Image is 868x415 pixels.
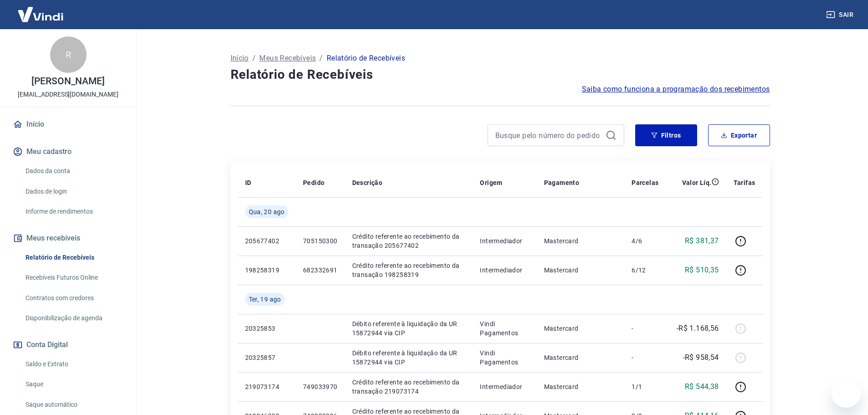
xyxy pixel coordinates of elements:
[544,236,617,246] p: Mastercard
[231,66,770,84] h4: Relatório de Recebíveis
[245,178,252,187] p: ID
[685,381,719,392] p: R$ 544,38
[245,266,288,275] p: 198258319
[832,379,861,408] iframe: Botão para abrir a janela de mensagens
[352,261,466,279] p: Crédito referente ao recebimento da transação 198258319
[682,178,712,187] p: Valor Líq.
[632,266,658,275] p: 6/12
[352,319,466,338] p: Débito referente à liquidação da UR 15872944 via CIP
[685,236,719,246] p: R$ 381,37
[734,178,755,187] p: Tarifas
[303,236,338,246] p: 705150300
[303,266,338,275] p: 682332691
[249,295,281,304] span: Ter, 19 ago
[22,355,125,374] a: Saldo e Extrato
[22,182,125,201] a: Dados de login
[632,178,658,187] p: Parcelas
[11,0,70,28] img: Vindi
[22,162,125,180] a: Dados da conta
[632,382,658,391] p: 1/1
[480,319,529,338] p: Vindi Pagamentos
[685,265,719,276] p: R$ 510,35
[31,77,104,86] p: [PERSON_NAME]
[352,378,466,396] p: Crédito referente ao recebimento da transação 219073174
[352,232,466,250] p: Crédito referente ao recebimento da transação 205677402
[352,348,466,367] p: Débito referente à liquidação da UR 15872944 via CIP
[544,382,617,391] p: Mastercard
[245,236,288,246] p: 205677402
[582,84,770,95] a: Saiba como funciona a programação dos recebimentos
[11,114,125,134] a: Início
[303,382,338,391] p: 749033970
[50,36,87,73] div: R
[245,382,288,391] p: 219073174
[544,353,617,362] p: Mastercard
[632,353,658,362] p: -
[11,335,125,355] button: Conta Digital
[18,90,118,99] p: [EMAIL_ADDRESS][DOMAIN_NAME]
[22,309,125,328] a: Disponibilização de agenda
[245,353,288,362] p: 20325857
[11,142,125,162] button: Meu cadastro
[303,178,324,187] p: Pedido
[22,375,125,394] a: Saque
[480,382,529,391] p: Intermediador
[249,207,285,216] span: Qua, 20 ago
[22,268,125,287] a: Recebíveis Futuros Online
[245,324,288,333] p: 20325853
[480,236,529,246] p: Intermediador
[544,324,617,333] p: Mastercard
[635,124,697,146] button: Filtros
[824,6,857,23] button: Sair
[22,289,125,307] a: Contratos com credores
[480,348,529,367] p: Vindi Pagamentos
[231,53,249,64] a: Início
[259,53,316,64] a: Meus Recebíveis
[22,395,125,414] a: Saque automático
[22,248,125,267] a: Relatório de Recebíveis
[480,178,502,187] p: Origem
[677,323,719,334] p: -R$ 1.168,56
[352,178,383,187] p: Descrição
[480,266,529,275] p: Intermediador
[632,236,658,246] p: 4/6
[11,228,125,248] button: Meus recebíveis
[495,128,602,142] input: Busque pelo número do pedido
[708,124,770,146] button: Exportar
[544,178,580,187] p: Pagamento
[632,324,658,333] p: -
[544,266,617,275] p: Mastercard
[319,53,323,64] p: /
[327,53,405,64] p: Relatório de Recebíveis
[683,352,719,363] p: -R$ 958,54
[252,53,256,64] p: /
[22,202,125,221] a: Informe de rendimentos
